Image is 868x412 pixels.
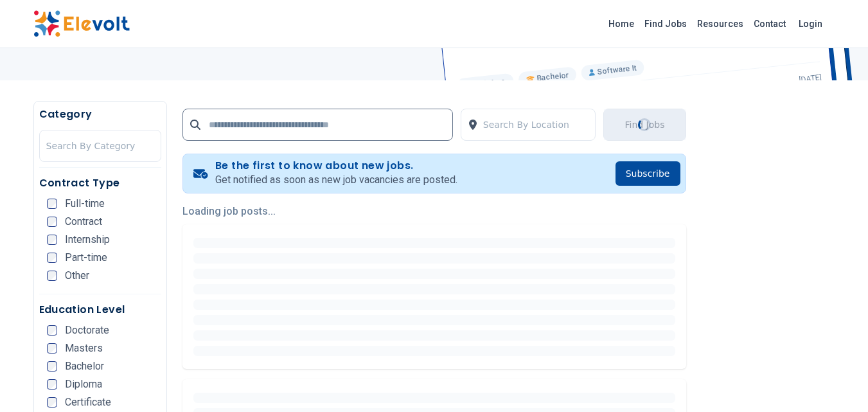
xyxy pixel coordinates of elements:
h4: Be the first to know about new jobs. [215,159,457,172]
input: Contract [47,217,57,227]
input: Other [47,271,57,281]
span: Doctorate [65,325,109,336]
a: Login [791,11,830,37]
h5: Education Level [39,302,161,318]
span: Certificate [65,397,111,408]
span: Bachelor [65,361,104,372]
a: Find Jobs [639,13,692,34]
button: Subscribe [616,161,680,186]
button: Find JobsLoading... [603,109,686,141]
input: Bachelor [47,361,57,372]
iframe: Chat Widget [804,350,868,412]
a: Resources [692,13,748,34]
input: Diploma [47,379,57,390]
input: Full-time [47,199,57,209]
input: Masters [47,343,57,354]
input: Certificate [47,397,57,408]
input: Part-time [47,253,57,263]
span: Full-time [65,199,105,209]
p: Get notified as soon as new job vacancies are posted. [215,172,457,188]
input: Internship [47,235,57,245]
span: Internship [65,235,110,245]
img: Elevolt [33,10,130,37]
input: Doctorate [47,325,57,336]
span: Contract [65,217,102,227]
span: Masters [65,343,103,354]
span: Other [65,271,89,281]
h5: Contract Type [39,175,161,191]
a: Contact [748,13,791,34]
div: Loading... [636,116,653,133]
span: Diploma [65,379,102,390]
p: Loading job posts... [182,204,686,219]
span: Part-time [65,253,107,263]
a: Home [603,13,639,34]
h5: Category [39,107,161,122]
